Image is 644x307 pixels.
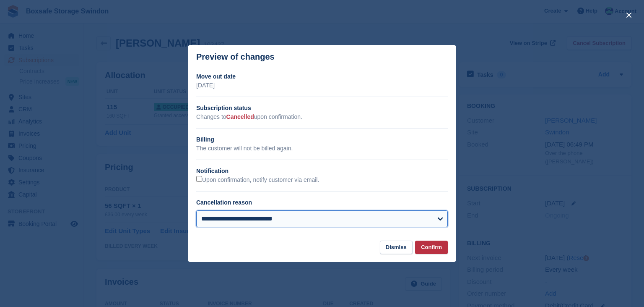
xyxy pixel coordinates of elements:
[196,113,448,121] p: Changes to upon confirmation.
[196,167,448,176] h2: Notification
[622,8,636,22] button: close
[380,241,413,255] button: Dismiss
[415,241,448,255] button: Confirm
[196,144,448,153] p: The customer will not be billed again.
[196,81,448,90] p: [DATE]
[226,113,254,120] span: Cancelled
[196,135,448,144] h2: Billing
[196,176,202,182] input: Upon confirmation, notify customer via email.
[196,176,319,184] label: Upon confirmation, notify customer via email.
[196,72,448,81] h2: Move out date
[196,104,448,113] h2: Subscription status
[196,52,275,62] p: Preview of changes
[196,199,252,206] label: Cancellation reason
